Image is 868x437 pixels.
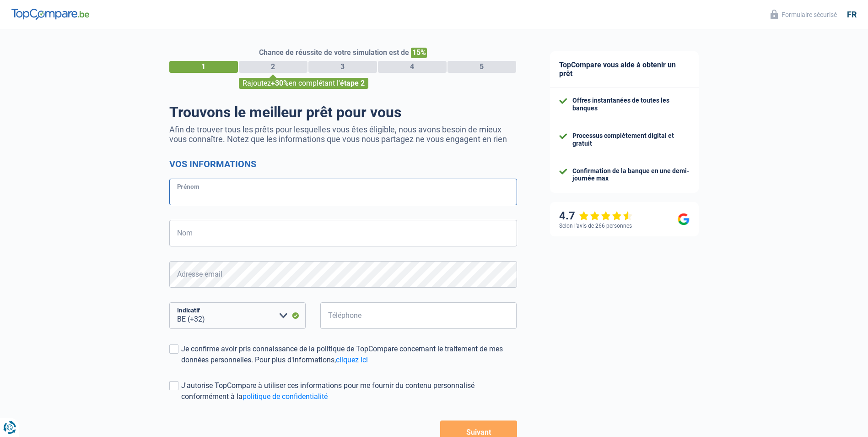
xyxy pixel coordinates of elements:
[169,61,238,73] div: 1
[847,10,857,20] div: fr
[572,132,690,147] div: Processus complètement digital et gratuit
[239,78,368,89] div: Rajoutez en complétant l'
[447,61,516,73] div: 5
[559,223,632,229] div: Selon l’avis de 266 personnes
[259,48,409,57] span: Chance de réussite de votre simulation est de
[572,167,690,183] div: Confirmation de la banque en une demi-journée max
[320,302,517,329] input: 401020304
[181,344,517,366] div: Je confirme avoir pris connaissance de la politique de TopCompare concernant le traitement de mes...
[559,209,633,223] div: 4.7
[550,51,699,87] div: TopCompare vous aide à obtenir un prêt
[765,7,842,22] button: Formulaire sécurisé
[340,79,365,87] span: étape 2
[169,158,517,169] h2: Vos informations
[411,48,427,58] span: 15%
[271,79,289,87] span: +30%
[169,104,517,121] h1: Trouvons le meilleur prêt pour vous
[243,392,328,401] a: politique de confidentialité
[308,61,377,73] div: 3
[572,97,690,112] div: Offres instantanées de toutes les banques
[378,61,447,73] div: 4
[239,61,307,73] div: 2
[336,355,368,364] a: cliquez ici
[181,380,517,402] div: J'autorise TopCompare à utiliser ces informations pour me fournir du contenu personnalisé conform...
[11,9,89,20] img: TopCompare Logo
[169,125,517,144] p: Afin de trouver tous les prêts pour lesquelles vous êtes éligible, nous avons besoin de mieux vou...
